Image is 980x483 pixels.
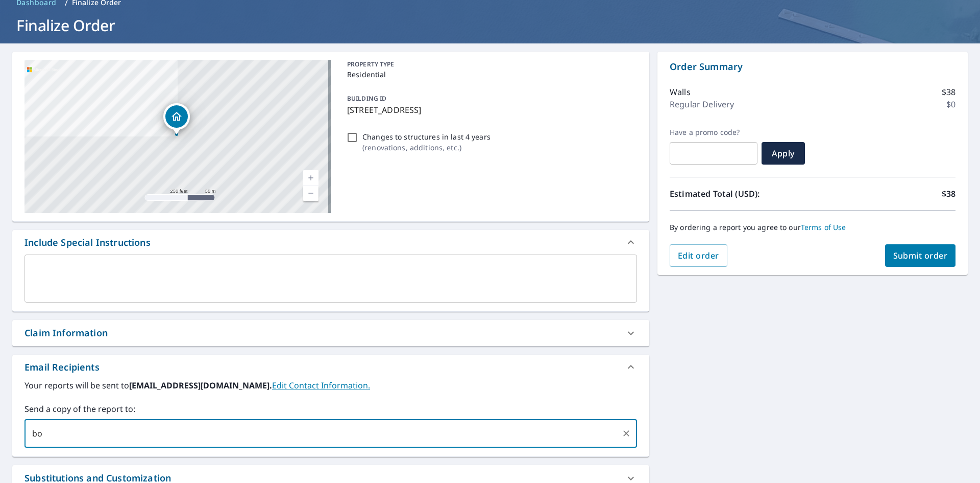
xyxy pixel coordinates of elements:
[885,244,956,267] button: Submit order
[272,380,370,391] a: EditContactInfo
[670,128,757,137] label: Have a promo code?
[12,15,968,36] h1: Finalize Order
[946,98,955,110] p: $0
[670,86,691,98] p: Walls
[362,142,491,153] p: ( renovations, additions, etc. )
[24,360,100,374] div: Email Recipients
[670,223,955,232] p: By ordering a report you agree to our
[12,320,649,346] div: Claim Information
[303,170,318,186] a: Current Level 17, Zoom In
[893,250,948,261] span: Submit order
[24,326,108,340] div: Claim Information
[24,403,637,415] label: Send a copy of the report to:
[670,60,955,74] p: Order Summary
[362,131,491,142] p: Changes to structures in last 4 years
[942,86,955,98] p: $38
[619,426,633,441] button: Clear
[678,250,719,261] span: Edit order
[347,69,633,80] p: Residential
[12,230,649,255] div: Include Special Instructions
[303,186,318,201] a: Current Level 17, Zoom Out
[670,244,727,267] button: Edit order
[942,188,955,200] p: $38
[129,380,272,391] b: [EMAIL_ADDRESS][DOMAIN_NAME].
[347,60,633,69] p: PROPERTY TYPE
[670,188,813,200] p: Estimated Total (USD):
[670,98,734,110] p: Regular Delivery
[347,104,633,116] p: [STREET_ADDRESS]
[163,103,190,135] div: Dropped pin, building 1, Residential property, 1005 Sunridge Trl W Pevely, MO 63070
[801,222,846,232] a: Terms of Use
[770,148,797,159] span: Apply
[24,379,637,392] label: Your reports will be sent to
[762,142,805,165] button: Apply
[24,236,151,249] div: Include Special Instructions
[12,355,649,379] div: Email Recipients
[347,94,386,103] p: BUILDING ID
